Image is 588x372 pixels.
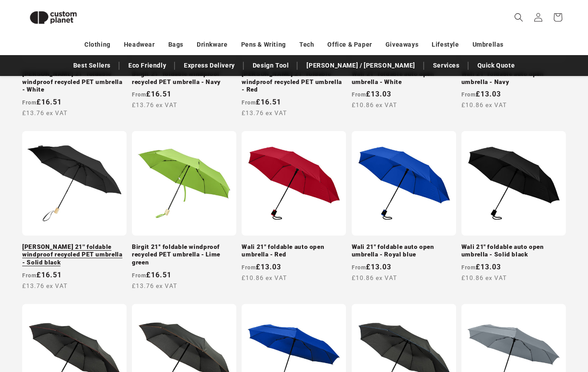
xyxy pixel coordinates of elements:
[132,70,236,86] a: Birgit 21'' foldable windproof recycled PET umbrella - Navy
[432,37,459,52] a: Lifestyle
[299,37,314,52] a: Tech
[385,37,418,52] a: Giveaways
[168,37,183,52] a: Bags
[461,243,566,259] a: Wali 21" foldable auto open umbrella - Solid black
[22,243,127,267] a: [PERSON_NAME] 21'' foldable windproof recycled PET umbrella - Solid black
[242,70,346,94] a: [PERSON_NAME] 21'' foldable windproof recycled PET umbrella - Red
[302,58,419,73] a: [PERSON_NAME] / [PERSON_NAME]
[327,37,372,52] a: Office & Paper
[241,37,286,52] a: Pens & Writing
[124,58,171,73] a: Eco Friendly
[22,4,84,32] img: Custom Planet
[352,70,456,86] a: Wali 21" foldable auto open umbrella - White
[242,243,346,259] a: Wali 21" foldable auto open umbrella - Red
[84,37,111,52] a: Clothing
[436,276,588,372] iframe: Chat Widget
[352,243,456,259] a: Wali 21" foldable auto open umbrella - Royal blue
[473,58,520,73] a: Quick Quote
[69,58,115,73] a: Best Sellers
[473,37,504,52] a: Umbrellas
[429,58,464,73] a: Services
[22,70,127,94] a: [PERSON_NAME] 21'' foldable windproof recycled PET umbrella - White
[132,243,236,267] a: Birgit 21'' foldable windproof recycled PET umbrella - Lime green
[461,70,566,86] a: Wali 21" foldable auto open umbrella - Navy
[197,37,227,52] a: Drinkware
[509,8,528,27] summary: Search
[179,58,239,73] a: Express Delivery
[248,58,294,73] a: Design Tool
[124,37,155,52] a: Headwear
